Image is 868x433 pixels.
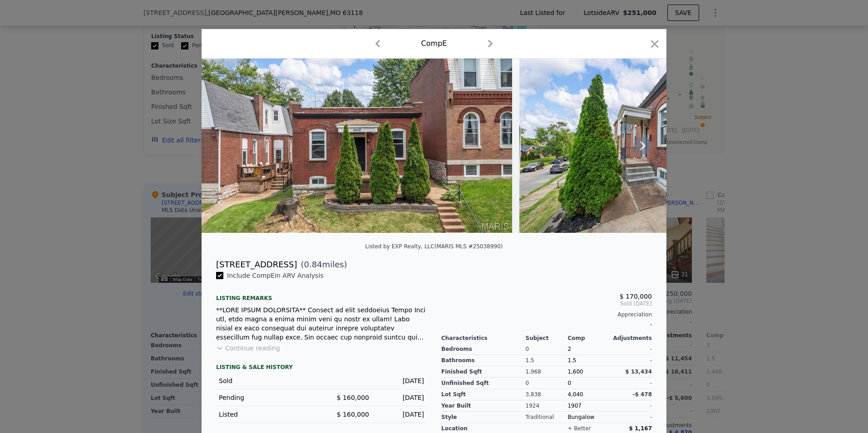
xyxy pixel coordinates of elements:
[567,369,583,375] span: 1,600
[376,410,424,419] div: [DATE]
[421,38,447,49] div: Comp E
[526,378,568,389] div: 0
[610,378,652,389] div: -
[441,412,526,423] div: Style
[526,344,568,355] div: 0
[304,260,322,269] span: 0.84
[216,258,297,271] div: [STREET_ADDRESS]
[526,400,568,412] div: 1924
[610,344,652,355] div: -
[441,335,526,342] div: Characteristics
[441,300,652,307] span: Sold [DATE]
[219,410,314,419] div: Listed
[202,59,512,233] img: Property Img
[441,311,652,318] div: Appreciation
[337,394,369,401] span: $ 160,000
[216,344,280,353] button: Continue reading
[625,369,652,375] span: $ 13,434
[620,293,652,300] span: $ 170,000
[216,364,427,373] div: LISTING & SALE HISTORY
[441,389,526,400] div: Lot Sqft
[567,380,571,386] span: 0
[337,411,369,418] span: $ 160,000
[441,318,652,331] div: -
[526,355,568,366] div: 1.5
[567,400,610,412] div: 1907
[567,412,610,423] div: Bungalow
[441,355,526,366] div: Bathrooms
[441,378,526,389] div: Unfinished Sqft
[519,59,781,233] img: Property Img
[632,391,652,398] span: -$ 478
[216,305,427,342] div: **LORE IPSUM DOLORSITA** Consect ad elit seddoeius Tempo Inci utl, etdo magna a enima minim veni ...
[219,393,314,402] div: Pending
[610,412,652,423] div: -
[567,335,610,342] div: Comp
[441,344,526,355] div: Bedrooms
[629,425,652,432] span: $ 1,167
[567,391,583,398] span: 4,040
[219,376,314,385] div: Sold
[526,335,568,342] div: Subject
[526,389,568,400] div: 3,838
[567,425,591,432] div: + better
[610,355,652,366] div: -
[297,258,347,271] span: ( miles)
[567,346,571,352] span: 2
[567,355,610,366] div: 1.5
[526,366,568,378] div: 1,968
[376,376,424,385] div: [DATE]
[441,400,526,412] div: Year Built
[526,412,568,423] div: Traditional
[610,400,652,412] div: -
[376,393,424,402] div: [DATE]
[441,366,526,378] div: Finished Sqft
[216,287,427,302] div: Listing remarks
[223,272,327,279] span: Include Comp E in ARV Analysis
[610,335,652,342] div: Adjustments
[365,243,503,250] div: Listed by EXP Realty, LLC (MARIS MLS #25038990)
